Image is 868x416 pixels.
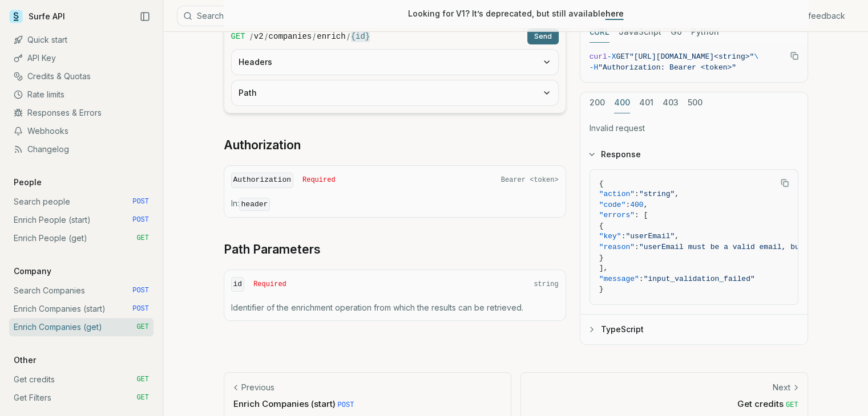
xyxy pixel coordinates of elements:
span: GET [616,52,629,61]
a: Changelog [9,140,154,158]
span: -H [590,63,599,72]
p: Invalid request [590,123,798,134]
span: / [250,31,253,42]
span: } [599,254,604,262]
p: Identifier of the enrichment operation from which the results can be retrieved. [231,302,559,313]
button: 200 [590,92,605,113]
span: Required [302,176,336,185]
code: header [239,198,271,211]
p: People [9,177,46,188]
span: { [599,180,604,188]
span: : [621,232,626,240]
button: Collapse Sidebar [136,8,154,25]
p: Next [773,382,790,393]
span: / [347,31,350,42]
span: / [313,31,316,42]
button: Response [580,140,808,169]
div: Response [580,169,808,314]
span: "reason" [599,243,635,251]
p: In: [231,198,559,210]
button: Go [671,22,682,43]
code: Authorization [231,173,293,188]
button: cURL [590,22,609,43]
span: ], [599,264,608,272]
span: "userEmail" [625,232,675,240]
span: 400 [630,201,643,209]
code: {id} [351,31,370,42]
span: \ [754,52,758,61]
p: Company [9,266,56,277]
span: -X [607,52,616,61]
span: , [675,190,679,198]
span: , [644,201,648,209]
span: : [639,275,644,283]
button: 403 [663,92,679,113]
a: Enrich People (get) GET [9,229,154,247]
a: Search people POST [9,193,154,211]
button: TypeScript [580,315,808,344]
a: Authorization [224,137,301,153]
span: GET [136,234,149,243]
p: Get credits [530,398,798,410]
span: : [635,190,639,198]
button: Send [527,28,559,44]
button: 401 [639,92,653,113]
span: } [599,285,604,293]
span: GET [786,401,798,409]
p: Previous [241,382,274,393]
span: GET [136,375,149,384]
span: Bearer <token> [501,176,559,185]
span: "action" [599,190,635,198]
a: API Key [9,49,154,67]
a: Give feedback [789,10,845,22]
span: curl [590,52,607,61]
span: POST [132,286,149,295]
code: companies [269,31,312,42]
button: Path [232,80,558,105]
span: "key" [599,232,621,240]
a: Responses & Errors [9,104,154,122]
span: "Authorization: Bearer <token>" [598,63,736,72]
a: Search Companies POST [9,282,154,300]
span: POST [132,304,149,313]
span: { [599,222,604,230]
span: "[URL][DOMAIN_NAME]<string>" [629,52,754,61]
a: here [605,9,624,18]
a: Enrich People (start) POST [9,211,154,229]
span: GET [231,31,245,42]
span: : [625,201,630,209]
span: , [675,232,679,240]
span: POST [132,197,149,206]
p: Other [9,354,41,366]
span: "code" [599,201,626,209]
code: v2 [254,31,264,42]
a: Quick start [9,31,154,49]
span: POST [132,215,149,225]
button: Headers [232,50,558,75]
span: / [265,31,268,42]
a: Enrich Companies (get) GET [9,318,154,336]
button: 400 [614,92,630,113]
button: Copy Text [786,47,803,64]
code: id [231,277,245,292]
span: : [635,243,639,251]
button: Python [691,22,719,43]
span: "input_validation_failed" [644,275,755,283]
button: JavaScript [619,22,661,43]
span: "message" [599,275,639,283]
span: "errors" [599,211,635,219]
button: Copy Text [776,174,793,191]
p: Looking for V1? It’s deprecated, but still available [408,8,624,19]
a: Credits & Quotas [9,67,154,85]
span: string [534,280,558,289]
a: Webhooks [9,122,154,140]
a: Path Parameters [224,242,321,258]
span: GET [136,393,149,402]
span: POST [338,401,354,409]
a: Rate limits [9,85,154,104]
code: enrich [317,31,345,42]
p: Enrich Companies (start) [233,398,502,410]
a: Get Filters GET [9,389,154,407]
span: Required [253,280,286,289]
button: SearchCtrlK [177,6,462,26]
